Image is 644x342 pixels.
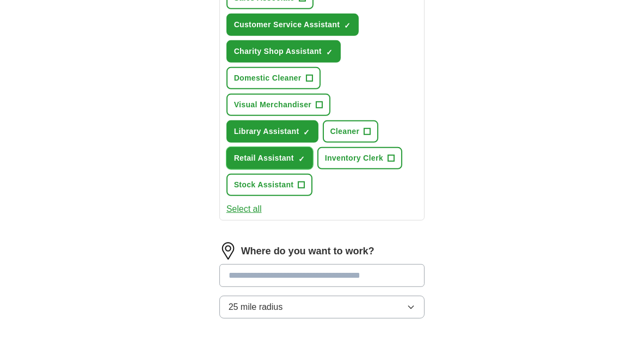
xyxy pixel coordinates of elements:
button: Inventory Clerk [317,147,402,169]
span: Retail Assistant [234,152,294,164]
span: ✓ [304,128,310,137]
button: 25 mile radius [219,296,425,319]
button: Charity Shop Assistant✓ [226,40,341,63]
label: Where do you want to work? [241,244,375,259]
span: 25 mile radius [229,301,283,314]
span: Visual Merchandiser [234,99,312,111]
button: Select all [226,203,262,216]
button: Cleaner [323,120,379,143]
span: Inventory Clerk [325,152,383,164]
button: Customer Service Assistant✓ [226,14,359,36]
img: location.png [219,242,237,260]
span: Domestic Cleaner [234,72,302,84]
span: ✓ [326,48,333,57]
span: Charity Shop Assistant [234,46,322,57]
span: Customer Service Assistant [234,19,340,30]
span: Stock Assistant [234,179,294,191]
span: ✓ [344,21,351,30]
button: Visual Merchandiser [226,94,331,116]
button: Domestic Cleaner [226,67,321,89]
span: Cleaner [330,126,360,137]
button: Library Assistant✓ [226,120,318,143]
span: ✓ [298,155,305,163]
span: Library Assistant [234,126,299,137]
button: Stock Assistant [226,174,313,196]
button: Retail Assistant✓ [226,147,313,169]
